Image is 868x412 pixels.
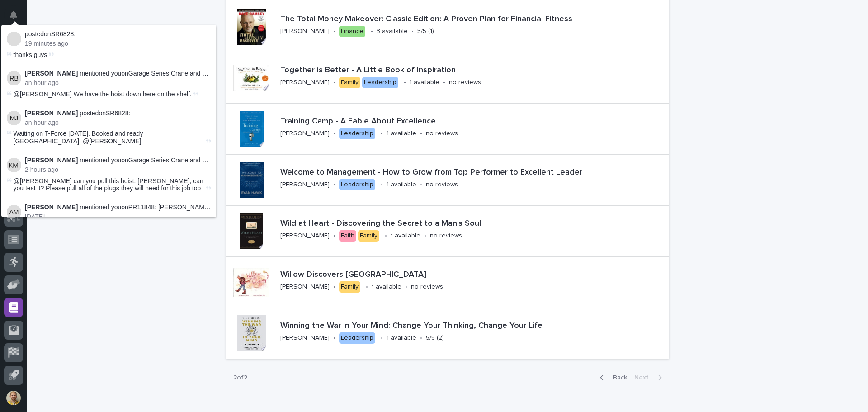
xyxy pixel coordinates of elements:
p: [PERSON_NAME] [280,130,330,137]
p: [PERSON_NAME] [280,232,330,240]
img: Arlyn Miller [7,205,21,219]
p: [PERSON_NAME] [280,28,330,35]
p: posted on : [25,30,211,38]
p: • [420,334,422,342]
p: 1 available [391,232,420,240]
a: Training Camp - A Fable About Excellence[PERSON_NAME]•Leadership•1 available•no reviews [226,104,669,155]
p: 1 available [387,334,416,342]
p: • [333,28,335,35]
span: Back [608,374,627,381]
div: Family [339,77,360,88]
p: 5/5 (1) [417,28,434,35]
span: @[PERSON_NAME] can you pull this hoist. [PERSON_NAME], can you test it? Please pull all of the pl... [14,177,203,192]
p: • [333,181,335,189]
p: • [333,283,335,291]
p: [PERSON_NAME] [280,79,330,86]
p: no reviews [430,232,462,240]
button: Next [631,374,669,382]
div: Leadership [362,77,398,88]
p: • [381,181,383,189]
p: 1 available [387,181,416,189]
img: Kyle Miller [7,158,21,172]
p: Willow Discovers [GEOGRAPHIC_DATA] [280,270,589,280]
p: 3 available [377,28,408,35]
p: Winning the War in Your Mind: Change Your Thinking, Change Your Life [280,321,665,331]
p: • [366,283,368,291]
p: • [420,181,422,189]
p: an hour ago [25,79,211,87]
p: [PERSON_NAME] [280,283,330,291]
p: [PERSON_NAME] [280,334,330,342]
img: Reinhart G Burkholder [7,71,21,85]
div: Family [358,230,379,242]
a: Garage Series Crane and Hoist [128,70,217,77]
p: 19 minutes ago [25,40,211,47]
a: Winning the War in Your Mind: Change Your Thinking, Change Your Life[PERSON_NAME]•Leadership•1 av... [226,308,669,359]
p: no reviews [411,283,443,291]
p: [PERSON_NAME] [280,181,330,189]
p: • [381,334,383,342]
p: an hour ago [25,119,211,127]
p: 5/5 (2) [426,334,444,342]
p: [DATE] [25,213,211,221]
img: Mike Johnson [7,111,21,125]
p: 2 hours ago [25,166,211,174]
strong: [PERSON_NAME] [25,70,78,77]
div: Leadership [339,128,375,139]
p: mentioned you on : [25,156,211,164]
p: • [333,334,335,342]
p: 1 available [387,130,416,137]
p: • [333,232,335,240]
a: SR6828 [51,30,74,38]
a: Wild at Heart - Discovering the Secret to a Man's Soul[PERSON_NAME]•FaithFamily•1 available•no re... [226,206,669,257]
p: • [411,28,414,35]
p: • [333,130,335,137]
div: Notifications [11,11,23,25]
p: 1 available [410,79,439,86]
a: Welcome to Management - How to Grow from Top Performer to Excellent Leader[PERSON_NAME]•Leadershi... [226,155,669,206]
p: • [404,79,406,86]
p: 2 of 2 [226,367,255,389]
span: Next [634,374,654,381]
p: 1 available [372,283,401,291]
div: Family [339,281,360,293]
span: @[PERSON_NAME] We have the hoist down here on the shelf. [14,90,192,98]
p: • [443,79,445,86]
div: Faith [339,230,356,242]
p: • [405,283,407,291]
p: Welcome to Management - How to Grow from Top Performer to Excellent Leader [280,168,665,178]
p: no reviews [426,181,458,189]
p: no reviews [426,130,458,137]
p: • [371,28,373,35]
p: mentioned you on PR11848: [PERSON_NAME] - PWI Stock : [25,204,211,211]
strong: [PERSON_NAME] [25,109,78,117]
div: Finance [339,26,365,37]
button: Back [593,374,631,382]
p: • [424,232,426,240]
span: thanks guys [14,51,47,58]
a: The Total Money Makeover: Classic Edition: A Proven Plan for Financial Fitness[PERSON_NAME]•Finan... [226,1,669,52]
p: Training Camp - A Fable About Excellence [280,117,613,127]
p: • [385,232,387,240]
a: Willow Discovers [GEOGRAPHIC_DATA][PERSON_NAME]•Family•1 available•no reviews [226,257,669,308]
button: Notifications [4,5,23,24]
div: Leadership [339,332,375,344]
p: mentioned you on : [25,70,211,77]
strong: [PERSON_NAME] [25,156,78,164]
div: Leadership [339,179,375,190]
a: SR6828 [106,109,129,117]
p: • [381,130,383,137]
button: users-avatar [4,388,23,407]
strong: [PERSON_NAME] [25,204,78,211]
p: • [333,79,335,86]
a: Garage Series Crane and Hoist [128,156,217,164]
p: The Total Money Makeover: Classic Edition: A Proven Plan for Financial Fitness [280,14,665,24]
p: posted on : [25,109,211,117]
span: Waiting on T-Force [DATE]. Booked and ready [GEOGRAPHIC_DATA]. @[PERSON_NAME] [14,130,143,145]
p: Together is Better - A Little Book of Inspiration [280,66,656,76]
p: no reviews [449,79,481,86]
a: Together is Better - A Little Book of Inspiration[PERSON_NAME]•FamilyLeadership•1 available•no re... [226,52,669,104]
p: Wild at Heart - Discovering the Secret to a Man's Soul [280,219,663,229]
p: • [420,130,422,137]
